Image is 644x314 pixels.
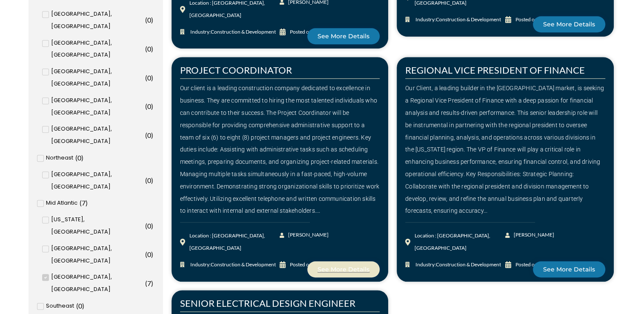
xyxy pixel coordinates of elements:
[78,302,82,310] span: 0
[82,199,86,207] span: 7
[145,131,147,139] span: (
[76,302,78,310] span: (
[147,176,151,184] span: 0
[151,279,153,287] span: )
[180,82,380,217] div: Our client is a leading construction company dedicated to excellence in business. They are commit...
[405,64,585,76] a: REGIONAL VICE PRESIDENT OF FINANCE
[145,102,147,110] span: (
[145,279,147,287] span: (
[51,37,143,62] span: [GEOGRAPHIC_DATA], [GEOGRAPHIC_DATA]
[51,66,143,90] span: [GEOGRAPHIC_DATA], [GEOGRAPHIC_DATA]
[147,16,151,24] span: 0
[147,222,151,230] span: 0
[147,45,151,53] span: 0
[82,302,84,310] span: )
[51,123,143,148] span: [GEOGRAPHIC_DATA], [GEOGRAPHIC_DATA]
[46,197,77,209] span: Mid Atlantic
[543,266,595,272] span: See More Details
[512,229,554,241] span: [PERSON_NAME]
[151,102,153,110] span: )
[51,8,143,33] span: [GEOGRAPHIC_DATA], [GEOGRAPHIC_DATA]
[151,16,153,24] span: )
[151,74,153,82] span: )
[180,297,355,309] a: SENIOR ELECTRICAL DESIGN ENGINEER
[145,45,147,53] span: (
[81,154,83,162] span: )
[286,229,329,241] span: [PERSON_NAME]
[405,82,605,217] div: Our Client, a leading builder in the [GEOGRAPHIC_DATA] market, is seeking a Regional Vice Preside...
[145,222,147,230] span: (
[51,168,143,193] span: [GEOGRAPHIC_DATA], [GEOGRAPHIC_DATA]
[147,102,151,110] span: 0
[151,131,153,139] span: )
[307,261,380,277] a: See More Details
[77,154,81,162] span: 0
[151,222,153,230] span: )
[147,279,151,287] span: 7
[51,243,143,267] span: [GEOGRAPHIC_DATA], [GEOGRAPHIC_DATA]
[318,266,369,272] span: See More Details
[533,16,605,32] a: See More Details
[318,33,369,39] span: See More Details
[151,176,153,184] span: )
[46,300,74,312] span: Southeast
[307,28,380,44] a: See More Details
[75,154,77,162] span: (
[505,229,555,241] a: [PERSON_NAME]
[145,250,147,258] span: (
[147,131,151,139] span: 0
[147,250,151,258] span: 0
[80,199,82,207] span: (
[145,74,147,82] span: (
[533,261,605,277] a: See More Details
[145,16,147,24] span: (
[543,21,595,27] span: See More Details
[145,176,147,184] span: (
[86,199,88,207] span: )
[180,64,292,76] a: PROJECT COORDINATOR
[46,152,73,164] span: Northeast
[415,230,505,254] div: Location : [GEOGRAPHIC_DATA], [GEOGRAPHIC_DATA]
[151,45,153,53] span: )
[51,94,143,119] span: [GEOGRAPHIC_DATA], [GEOGRAPHIC_DATA]
[151,250,153,258] span: )
[189,230,280,254] div: Location : [GEOGRAPHIC_DATA], [GEOGRAPHIC_DATA]
[51,271,143,296] span: [GEOGRAPHIC_DATA], [GEOGRAPHIC_DATA]
[147,74,151,82] span: 0
[51,214,143,238] span: [US_STATE], [GEOGRAPHIC_DATA]
[280,229,329,241] a: [PERSON_NAME]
